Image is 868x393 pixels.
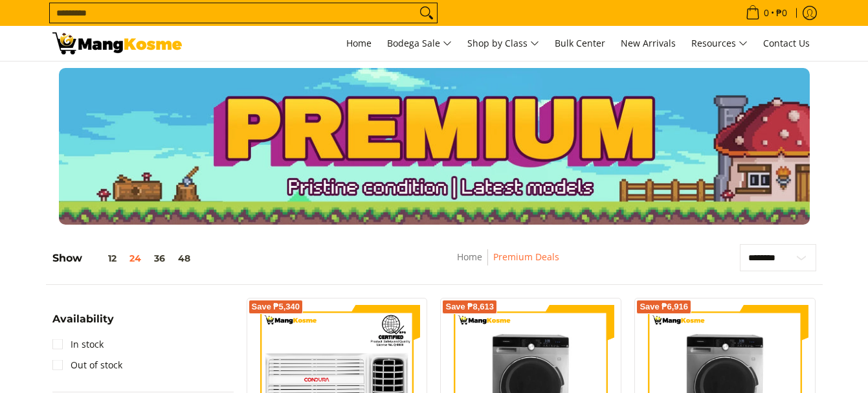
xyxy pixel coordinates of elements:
span: 0 [762,8,771,17]
button: Search [416,3,437,23]
button: 12 [82,253,123,264]
img: Premium Deals: Best Premium Home Appliances Sale l Mang Kosme | Page 3 [52,32,182,54]
span: Bulk Center [555,37,605,49]
a: Premium Deals [493,251,559,263]
nav: Main Menu [195,26,816,61]
nav: Breadcrumbs [368,249,649,278]
span: Save ₱5,340 [252,303,300,311]
summary: Open [52,314,114,334]
a: Bulk Center [548,26,612,61]
span: Shop by Class [467,36,539,52]
span: Contact Us [763,37,810,49]
a: Home [340,26,378,61]
span: New Arrivals [621,37,676,49]
a: Out of stock [52,355,122,376]
button: 36 [148,253,172,264]
span: Bodega Sale [387,36,452,52]
a: New Arrivals [614,26,682,61]
span: ₱0 [774,8,789,17]
span: Save ₱6,916 [640,303,688,311]
a: Shop by Class [461,26,546,61]
span: Availability [52,314,114,324]
a: Bodega Sale [381,26,458,61]
span: Save ₱8,613 [445,303,494,311]
a: Resources [685,26,754,61]
span: • [742,6,791,20]
span: Home [346,37,372,49]
h5: Show [52,252,197,265]
span: Resources [691,36,748,52]
a: Home [457,251,482,263]
a: In stock [52,334,104,355]
button: 24 [123,253,148,264]
button: 48 [172,253,197,264]
a: Contact Us [757,26,816,61]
